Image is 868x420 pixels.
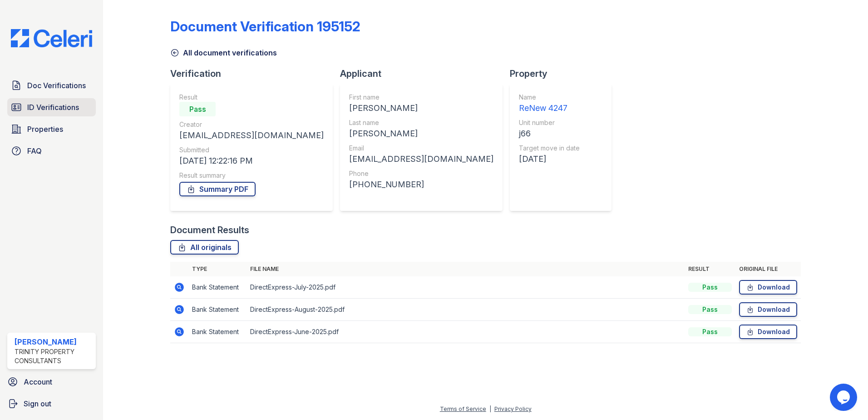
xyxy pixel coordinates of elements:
div: Pass [688,305,732,314]
a: Properties [7,120,96,138]
div: Result [179,93,324,102]
a: ID Verifications [7,98,96,116]
th: Type [188,262,247,276]
div: [DATE] 12:22:16 PM [179,155,324,167]
span: Sign out [24,398,51,409]
a: Download [739,302,797,317]
td: DirectExpress-July-2025.pdf [247,276,685,299]
div: Creator [179,120,324,129]
th: Result [685,262,735,276]
th: Original file [735,262,801,276]
a: Privacy Policy [494,405,532,412]
div: [PERSON_NAME] [15,336,92,347]
td: DirectExpress-June-2025.pdf [247,321,685,343]
a: Download [739,325,797,339]
span: Properties [27,124,63,135]
span: ID Verifications [27,102,79,113]
a: Name ReNew 4247 [519,93,580,115]
span: Account [24,376,52,387]
a: Sign out [4,395,99,413]
div: Target move in date [519,144,580,153]
th: File name [247,262,685,276]
div: Verification [170,67,340,80]
div: | [489,405,491,412]
span: Doc Verifications [27,80,86,91]
td: Bank Statement [188,321,247,343]
div: Result summary [179,171,324,180]
span: FAQ [27,145,42,156]
img: CE_Logo_Blue-a8612792a0a2168367f1c8372b55b34899dd931a85d93a1a3d3e32e68fde9ad4.png [4,29,99,47]
div: Applicant [340,67,510,80]
a: Summary PDF [179,182,256,196]
div: [PHONE_NUMBER] [349,178,493,191]
div: [PERSON_NAME] [349,127,493,140]
iframe: chat widget [830,384,859,411]
div: Phone [349,169,493,178]
div: Document Results [170,224,249,236]
a: Doc Verifications [7,76,96,95]
div: Last name [349,118,493,127]
div: [DATE] [519,153,580,165]
a: FAQ [7,142,96,160]
div: Document Verification 195152 [170,18,360,35]
td: Bank Statement [188,276,247,299]
td: Bank Statement [188,299,247,321]
div: Pass [688,283,732,292]
a: All originals [170,240,239,255]
a: Terms of Service [440,405,486,412]
div: Pass [688,327,732,336]
div: First name [349,93,493,102]
div: Unit number [519,118,580,127]
div: ReNew 4247 [519,102,580,115]
div: Pass [179,102,216,116]
div: [EMAIL_ADDRESS][DOMAIN_NAME] [179,129,324,142]
a: Account [4,373,99,391]
a: All document verifications [170,47,277,58]
div: [EMAIL_ADDRESS][DOMAIN_NAME] [349,153,493,165]
div: Property [510,67,619,80]
div: j66 [519,127,580,140]
a: Download [739,280,797,295]
div: Name [519,93,580,102]
td: DirectExpress-August-2025.pdf [247,299,685,321]
div: Trinity Property Consultants [15,347,92,365]
div: [PERSON_NAME] [349,102,493,115]
div: Submitted [179,145,324,155]
div: Email [349,144,493,153]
